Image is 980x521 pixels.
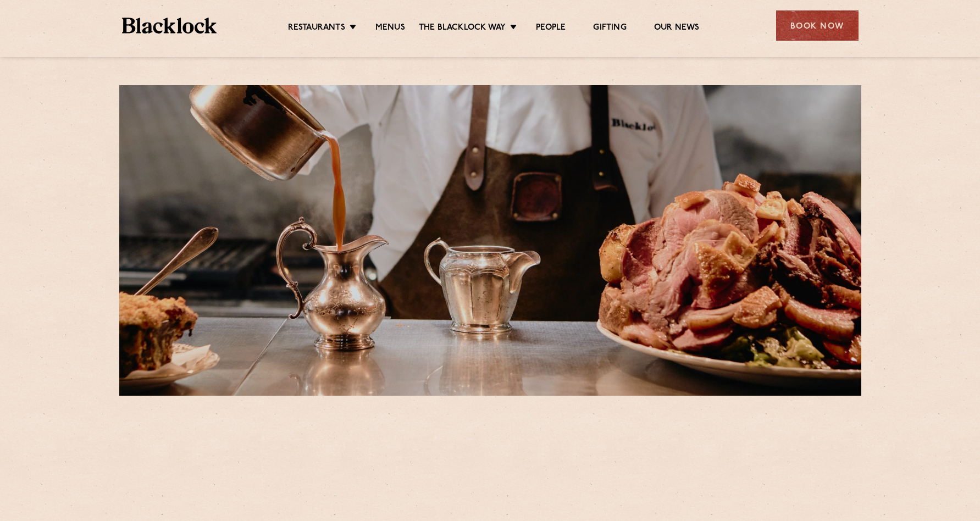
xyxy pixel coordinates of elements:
[419,23,506,35] a: The Blacklock Way
[776,10,859,41] div: Book Now
[536,23,566,35] a: People
[593,23,626,35] a: Gifting
[654,23,700,35] a: Our News
[375,23,405,35] a: Menus
[288,23,345,35] a: Restaurants
[122,18,217,34] img: BL_Textured_Logo-footer-cropped.svg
